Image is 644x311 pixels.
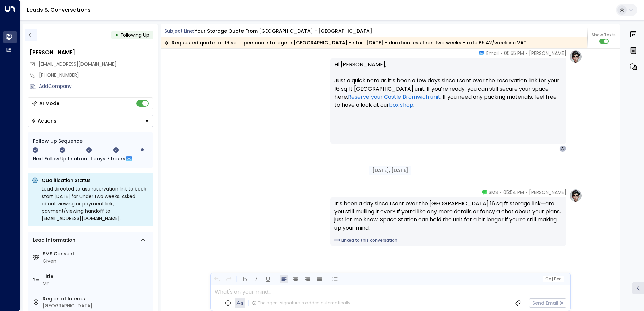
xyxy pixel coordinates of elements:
span: • [501,50,502,57]
img: profile-logo.png [569,189,582,202]
div: Button group with a nested menu [28,115,153,127]
div: Lead Information [31,237,75,244]
span: SMS [489,189,498,196]
div: A [559,145,566,152]
span: [PERSON_NAME] [529,50,566,57]
span: [PERSON_NAME] [529,189,566,196]
span: Email [486,50,499,57]
div: [DATE], [DATE] [369,166,411,175]
p: Hi [PERSON_NAME], Just a quick note as it’s been a few days since I sent over the reservation lin... [334,61,562,117]
button: Cc|Bcc [542,276,564,282]
div: Next Follow Up: [33,155,148,162]
label: Title [43,273,150,280]
div: [PHONE_NUMBER] [39,72,153,79]
span: abhinavroyroy6@gmail.com [39,61,117,68]
span: • [526,189,527,196]
div: Follow Up Sequence [33,138,148,145]
div: It’s been a day since I sent over the [GEOGRAPHIC_DATA] 16 sq ft storage link—are you still mulli... [334,200,562,232]
span: • [526,50,527,57]
div: Requested quote for 16 sq ft personal storage in [GEOGRAPHIC_DATA] - start [DATE] - duration less... [164,39,527,46]
div: • [115,29,118,41]
a: Reserve your Castle Bromwich unit [348,93,440,101]
a: Linked to this conversation [334,237,562,243]
span: • [500,189,502,196]
img: profile-logo.png [569,50,582,63]
label: Region of Interest [43,295,150,302]
div: The agent signature is added automatically [252,300,350,306]
div: [PERSON_NAME] [30,48,153,57]
div: Lead directed to use reservation link to book start [DATE] for under two weeks. Asked about viewi... [42,185,149,222]
div: [GEOGRAPHIC_DATA] [43,302,150,309]
div: Mr [43,280,150,287]
div: Given [43,257,150,265]
div: AddCompany [39,83,153,90]
span: In about 1 days 7 hours [68,155,125,162]
span: Subject Line: [164,28,194,34]
span: Show Texts [592,32,616,38]
p: Qualification Status [42,177,149,184]
span: | [552,277,553,281]
a: box shop [389,101,413,109]
label: SMS Consent [43,250,150,257]
span: 05:55 PM [504,50,524,57]
span: [EMAIL_ADDRESS][DOMAIN_NAME] [39,61,117,67]
div: Actions [31,118,56,124]
div: AI Mode [39,100,59,107]
button: Actions [28,115,153,127]
button: Redo [224,275,233,283]
span: Cc Bcc [545,277,561,281]
a: Leads & Conversations [27,6,91,14]
span: 05:54 PM [503,189,524,196]
button: Undo [213,275,221,283]
span: Following Up [121,32,149,38]
div: Your storage quote from [GEOGRAPHIC_DATA] - [GEOGRAPHIC_DATA] [195,28,372,35]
